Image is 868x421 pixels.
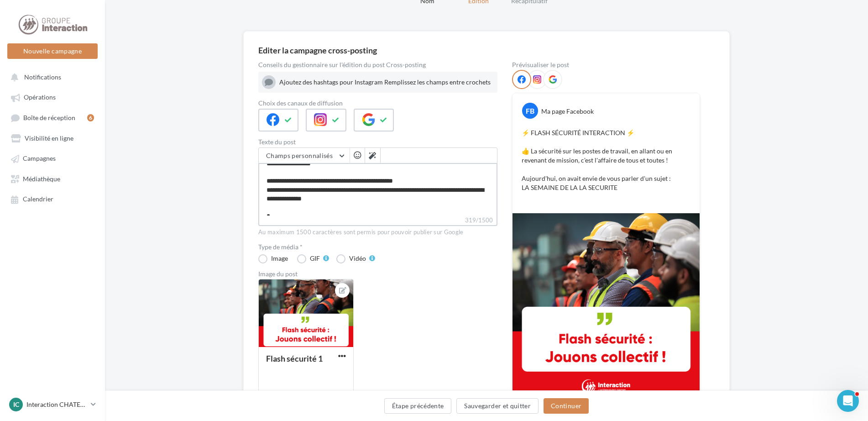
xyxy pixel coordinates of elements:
a: Opérations [5,89,99,105]
a: Boîte de réception6 [5,109,99,126]
span: Campagnes [23,155,56,163]
span: Champs personnalisés [266,152,333,159]
p: Interaction CHATEAUBRIANT [26,400,87,409]
div: 6 [87,114,94,121]
button: Étape précédente [384,398,452,414]
div: Au maximum 1500 caractères sont permis pour pouvoir publier sur Google [258,228,497,237]
a: Campagnes [5,150,99,166]
div: Ma page Facebook [541,107,594,116]
div: Image du post [258,271,497,277]
a: Calendrier [5,190,99,207]
div: Vidéo [349,255,366,262]
span: Visibilité en ligne [25,134,73,142]
a: Médiathèque [5,170,99,187]
div: Prévisualiser le post [512,62,700,68]
button: Sauvegarder et quitter [456,398,539,414]
div: Conseils du gestionnaire sur l'édition du post Cross-posting [258,62,497,68]
div: GIF [310,255,320,262]
div: Editer la campagne cross-posting [258,46,377,54]
div: Ajoutez des hashtags pour Instagram Remplissez les champs entre crochets [279,78,494,87]
span: Médiathèque [23,175,60,183]
a: IC Interaction CHATEAUBRIANT [7,396,98,413]
button: Continuer [544,398,589,414]
span: IC [13,400,19,409]
button: Champs personnalisés [259,148,350,163]
span: Boîte de réception [23,114,75,121]
span: Opérations [24,94,56,101]
p: ⚡️ FLASH SÉCURITÉ INTERACTION ⚡️ 👍 La sécurité sur les postes de travail, en allant ou en revenan... [522,128,690,201]
label: Choix des canaux de diffusion [258,100,497,106]
a: Visibilité en ligne [5,130,99,146]
label: Type de média * [258,244,497,250]
label: 319/1500 [258,216,497,226]
span: Calendrier [23,195,53,203]
div: Flash sécurité 1 [266,353,323,363]
span: Notifications [24,73,61,81]
iframe: Intercom live chat [837,390,859,412]
label: Texte du post [258,139,497,145]
div: Image [271,255,288,262]
div: FB [522,103,538,119]
button: Notifications [5,68,96,85]
button: Nouvelle campagne [7,43,98,59]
